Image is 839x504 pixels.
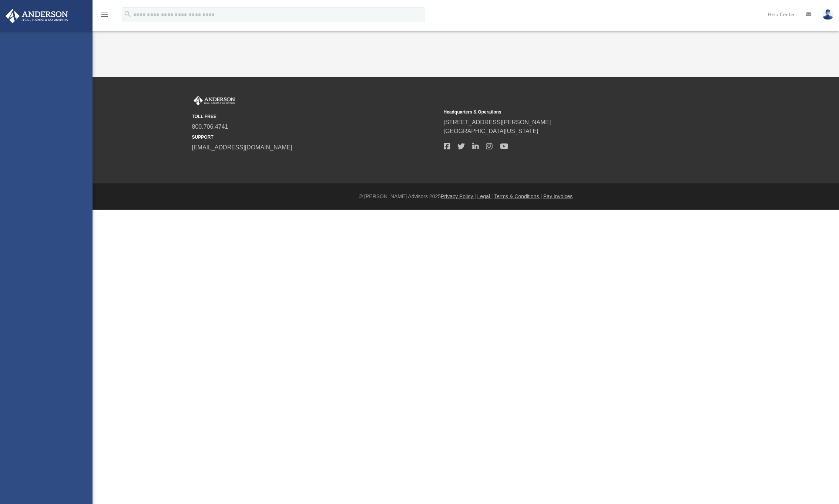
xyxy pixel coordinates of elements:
[477,193,493,199] a: Legal |
[444,119,551,125] a: [STREET_ADDRESS][PERSON_NAME]
[3,9,70,23] img: Anderson Advisors Platinum Portal
[543,193,573,199] a: Pay Invoices
[822,9,833,20] img: User Pic
[192,96,236,105] img: Anderson Advisors Platinum Portal
[192,113,439,120] small: TOLL FREE
[494,193,542,199] a: Terms & Conditions |
[93,193,839,200] div: © [PERSON_NAME] Advisors 2025
[192,134,439,141] small: SUPPORT
[100,10,109,19] i: menu
[441,193,476,199] a: Privacy Policy |
[444,109,690,115] small: Headquarters & Operations
[444,128,538,134] a: [GEOGRAPHIC_DATA][US_STATE]
[100,14,109,19] a: menu
[192,144,292,150] a: [EMAIL_ADDRESS][DOMAIN_NAME]
[124,10,132,18] i: search
[192,124,228,130] a: 800.706.4741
